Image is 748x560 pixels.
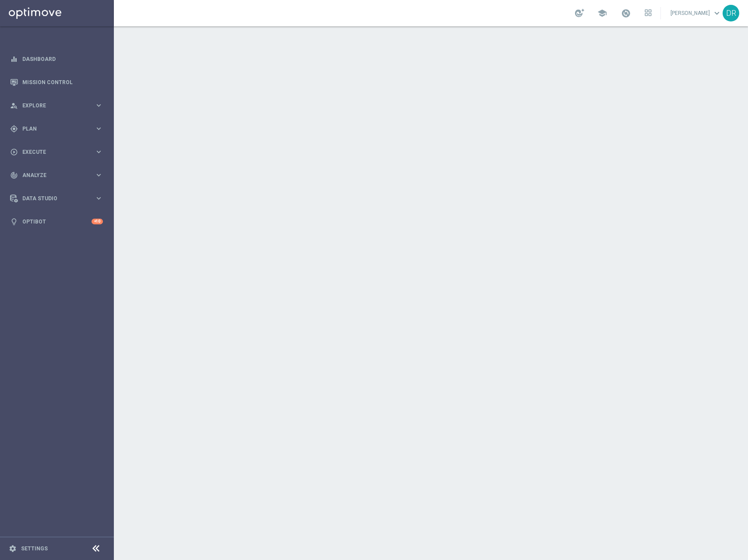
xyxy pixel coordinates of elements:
div: Dashboard [10,47,103,71]
span: Plan [22,126,95,131]
div: DR [723,5,739,21]
i: lightbulb [10,218,18,226]
div: Analyze [10,171,95,179]
a: Dashboard [22,47,103,71]
i: play_circle_outline [10,148,18,156]
i: keyboard_arrow_right [95,148,103,156]
div: Plan [10,125,95,133]
span: school [597,8,607,18]
div: Execute [10,148,95,156]
div: Data Studio [10,195,95,202]
a: Optibot [22,210,92,233]
i: keyboard_arrow_right [95,171,103,179]
div: Optibot [10,210,103,233]
span: Analyze [22,173,95,178]
i: equalizer [10,55,18,63]
div: Explore [10,102,95,110]
i: gps_fixed [10,125,18,133]
i: keyboard_arrow_right [95,101,103,110]
span: keyboard_arrow_down [712,8,722,18]
span: Execute [22,149,95,155]
div: Mission Control [10,71,103,94]
i: person_search [10,102,18,110]
span: Explore [22,103,95,108]
a: Mission Control [22,71,103,94]
div: +10 [92,219,103,224]
span: Data Studio [22,196,95,201]
a: [PERSON_NAME] [670,7,723,20]
a: Settings [21,546,48,551]
i: settings [9,545,17,553]
i: track_changes [10,171,18,179]
i: keyboard_arrow_right [95,194,103,202]
i: keyboard_arrow_right [95,124,103,133]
